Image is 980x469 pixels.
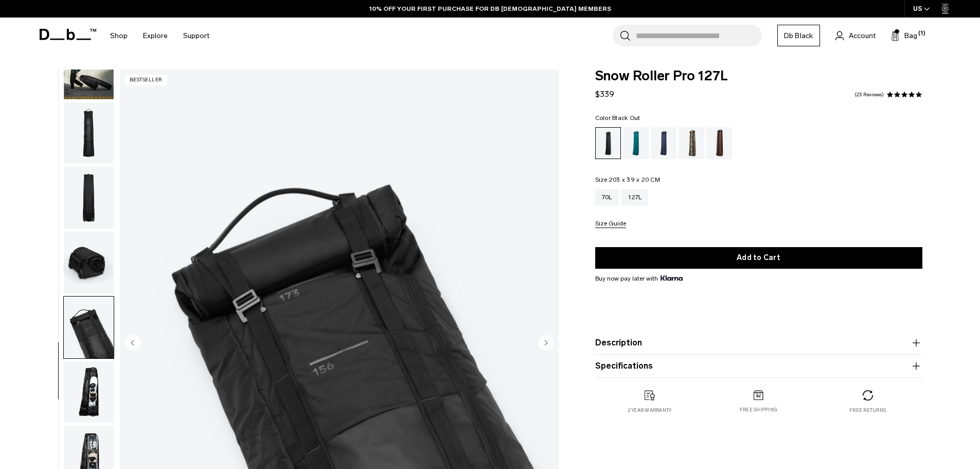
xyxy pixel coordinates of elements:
button: Snow_roller_pro_black_out_new_db9.png [63,102,114,165]
a: Black Out [595,127,621,159]
img: Snow_roller_pro_black_out_new_db5.png [64,361,114,423]
a: Db x Beyond Medals [679,127,704,159]
img: {"height" => 20, "alt" => "Klarna"} [661,275,683,281]
a: Explore [143,18,168,54]
button: Snow_roller_pro_black_out_new_db5.png [63,361,114,424]
a: Midnight Teal [623,127,649,159]
span: Snow Roller Pro 127L [595,70,922,83]
span: (1) [918,29,925,38]
button: Description [595,337,922,349]
p: Free shipping [740,406,777,413]
button: Add to Cart [595,247,922,269]
nav: Main Navigation [102,18,217,54]
a: Support [183,18,209,54]
p: Free returns [849,407,886,414]
button: Specifications [595,360,922,372]
img: Snow_roller_pro_black_out_new_db9.png [64,102,114,164]
a: Blue Hour [651,127,676,159]
a: Db Black [777,25,820,46]
button: Next slide [538,335,554,352]
button: Size Guide [595,220,626,228]
p: Bestseller [125,75,167,85]
span: Buy now pay later with [595,274,683,283]
span: Black Out [612,114,640,121]
img: Snow_roller_pro_black_out_new_db7.png [64,232,114,293]
p: 2 year warranty [628,407,672,414]
button: Snow_roller_pro_black_out_new_db8.png [63,166,114,229]
span: Bag [904,30,917,41]
button: Snow_roller_pro_black_out_new_db3.png [63,296,114,359]
button: Bag (1) [891,29,917,42]
img: Snow_roller_pro_black_out_new_db3.png [64,297,114,358]
img: Snow_roller_pro_black_out_new_db8.png [64,167,114,229]
a: Homegrown with Lu [706,127,732,159]
span: 203 x 39 x 20 CM [609,176,660,183]
button: Previous slide [125,335,140,352]
a: 10% OFF YOUR FIRST PURCHASE FOR DB [DEMOGRAPHIC_DATA] MEMBERS [369,4,611,13]
a: 23 reviews [854,92,884,97]
span: Account [849,30,876,41]
a: 127L [621,189,648,205]
span: $339 [595,89,614,99]
a: 70L [595,189,619,205]
a: Shop [110,18,128,54]
legend: Size: [595,177,660,183]
button: Snow_roller_pro_black_out_new_db7.png [63,231,114,294]
a: Account [835,29,876,42]
legend: Color: [595,115,640,121]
